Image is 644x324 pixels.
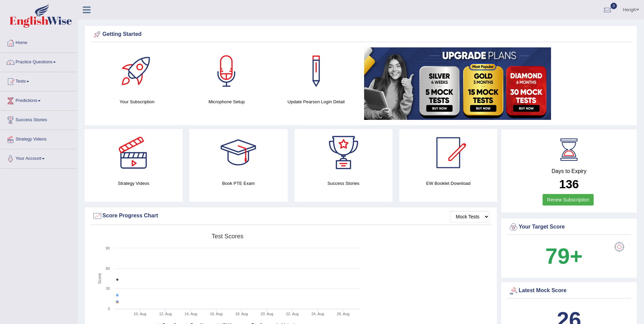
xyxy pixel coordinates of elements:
[96,98,178,105] h4: Your Subscription
[0,111,77,128] a: Success Stories
[294,180,392,187] h4: Success Stories
[543,194,594,206] a: Renew Subscription
[0,53,77,70] a: Practice Questions
[311,312,324,316] tspan: 24. Aug
[210,312,222,316] tspan: 16. Aug
[106,246,110,250] text: 90
[106,266,110,271] text: 60
[559,177,579,191] b: 136
[0,34,77,50] a: Home
[185,98,268,105] h4: Microphone Setup
[108,307,110,311] text: 0
[212,233,243,240] tspan: Test scores
[92,29,629,40] div: Getting Started
[399,180,497,187] h4: EW Booklet Download
[235,312,248,316] tspan: 18. Aug
[159,312,172,316] tspan: 12. Aug
[261,312,273,316] tspan: 20. Aug
[508,222,629,232] div: Your Target Score
[185,312,197,316] tspan: 14. Aug
[545,244,582,268] b: 79+
[0,91,77,108] a: Predictions
[0,72,77,89] a: Tests
[364,47,551,120] img: small5.jpg
[0,130,77,147] a: Strategy Videos
[134,312,146,316] tspan: 10. Aug
[508,168,629,174] h4: Days to Expiry
[0,149,77,166] a: Your Account
[85,180,183,187] h4: Strategy Videos
[106,286,110,290] text: 30
[337,312,349,316] tspan: 26. Aug
[92,211,490,221] div: Score Progress Chart
[508,286,629,296] div: Latest Mock Score
[611,3,617,9] span: 0
[189,180,287,187] h4: Book PTE Exam
[275,98,358,105] h4: Update Pearson Login Detail
[97,273,102,284] tspan: Score
[286,312,299,316] tspan: 22. Aug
